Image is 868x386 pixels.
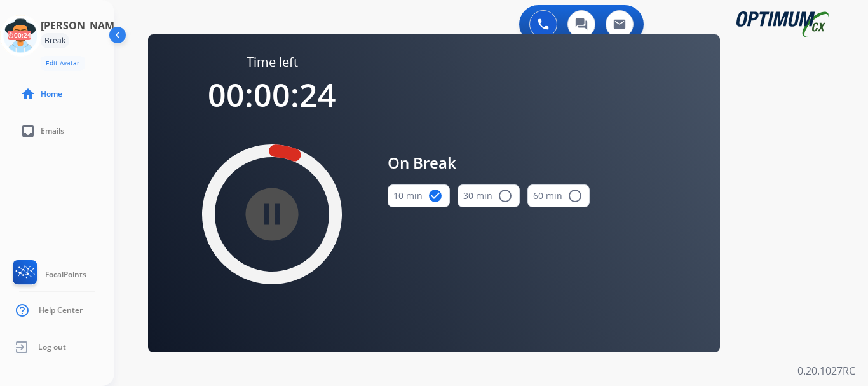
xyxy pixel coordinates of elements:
mat-icon: pause_circle_filled [264,207,280,222]
span: Emails [41,126,64,136]
span: FocalPoints [45,270,86,280]
a: FocalPoints [10,260,86,289]
button: 30 min [458,184,520,207]
span: On Break [388,151,590,174]
h3: [PERSON_NAME] [41,18,123,33]
mat-icon: home [20,86,36,102]
button: Edit Avatar [41,56,85,71]
span: Time left [247,53,298,71]
button: 60 min [527,184,590,207]
div: Break [41,33,69,48]
button: 10 min [388,184,450,207]
span: Home [41,89,62,99]
span: Log out [38,342,66,352]
p: 0.20.1027RC [797,363,855,378]
mat-icon: check_circle [428,188,443,203]
mat-icon: radio_button_unchecked [498,188,513,203]
span: Help Center [39,305,83,315]
span: 00:00:24 [208,73,336,116]
mat-icon: radio_button_unchecked [567,188,583,203]
mat-icon: inbox [20,123,36,139]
